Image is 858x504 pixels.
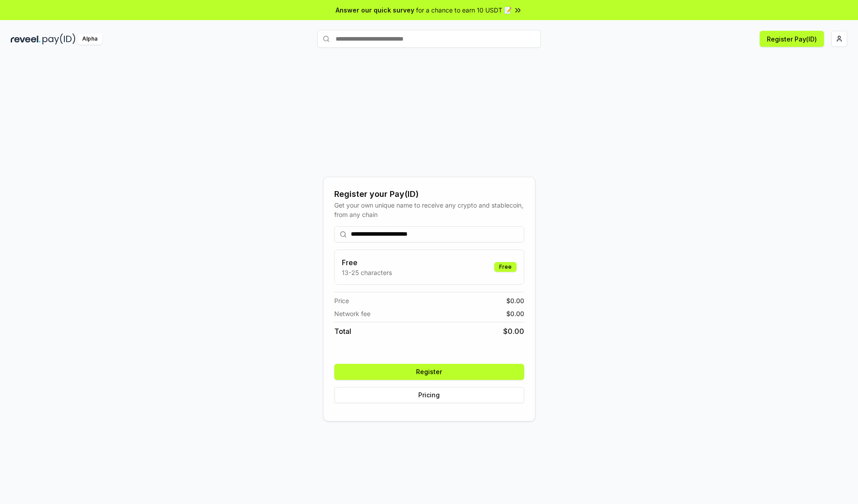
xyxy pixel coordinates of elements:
[334,309,370,318] span: Network fee
[334,188,524,200] div: Register your Pay(ID)
[760,31,824,47] button: Register Pay(ID)
[334,296,349,305] span: Price
[334,200,524,219] div: Get your own unique name to receive any crypto and stablecoin, from any chain
[416,5,512,15] span: for a chance to earn 10 USDT 📝
[77,33,102,45] div: Alpha
[336,5,414,15] span: Answer our quick survey
[11,33,41,45] img: reveel_dark
[342,268,392,277] p: 13-25 characters
[334,364,524,380] button: Register
[42,33,76,45] img: pay_id
[334,326,351,337] span: Total
[494,262,517,272] div: Free
[334,387,524,403] button: Pricing
[503,326,524,337] span: $ 0.00
[342,257,392,268] h3: Free
[506,309,524,318] span: $ 0.00
[506,296,524,305] span: $ 0.00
